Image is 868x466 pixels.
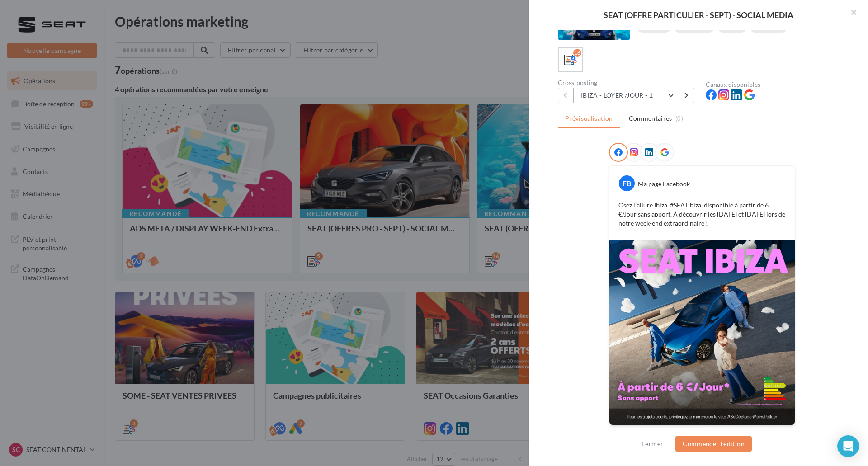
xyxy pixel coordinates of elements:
div: Open Intercom Messenger [837,435,859,457]
button: Fermer [638,438,667,449]
div: Canaux disponibles [706,81,846,88]
div: SEAT (OFFRE PARTICULIER - SEPT) - SOCIAL MEDIA [543,11,854,19]
button: Commencer l'édition [675,436,752,452]
div: FB [619,175,635,191]
span: (0) [675,115,683,122]
div: Cross-posting [558,80,698,86]
div: Ma page Facebook [638,179,690,188]
div: La prévisualisation est non-contractuelle [609,425,795,437]
div: 16 [573,49,581,57]
button: IBIZA - LOYER /JOUR - 1 [573,88,679,103]
span: Commentaires [629,114,672,123]
p: Osez l’allure Ibiza. #SEATIbiza, disponible à partir de 6 €/Jour sans apport. À découvrir les [DA... [618,201,786,228]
